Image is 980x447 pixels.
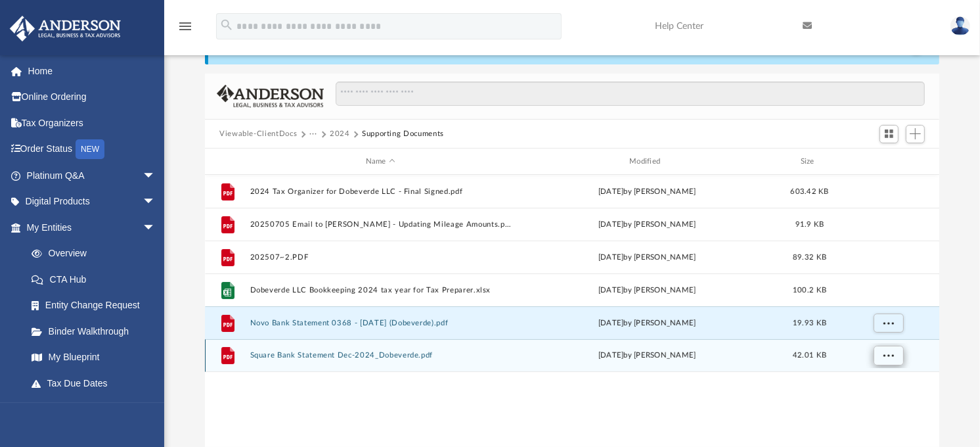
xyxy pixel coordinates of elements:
div: Name [250,156,511,168]
a: My Entitiesarrow_drop_down [9,214,175,241]
span: 89.32 KB [793,254,826,261]
a: menu [177,25,193,34]
div: Modified [516,156,778,168]
span: 91.9 KB [795,221,824,228]
a: Tax Due Dates [18,370,175,396]
button: Dobeverde LLC Bookkeeping 2024 tax year for Tax Preparer.xlsx [250,286,511,294]
span: 42.01 KB [793,352,826,359]
img: User Pic [950,16,970,35]
div: [DATE] by [PERSON_NAME] [517,186,778,198]
span: 19.93 KB [793,319,826,327]
div: [DATE] by [PERSON_NAME] [517,285,778,296]
a: Home [9,58,175,84]
button: ··· [309,128,318,140]
button: Add [906,125,925,143]
span: arrow_drop_down [143,162,169,189]
button: Novo Bank Statement 0368 - [DATE] (Dobeverde).pdf [250,319,511,327]
button: Square Bank Statement Dec-2024_Dobeverde.pdf [250,352,511,360]
button: 2024 Tax Organizer for Dobeverde LLC - Final Signed.pdf [250,187,511,196]
div: id [211,156,244,168]
a: Overview [18,241,175,267]
a: Order StatusNEW [9,136,175,163]
button: Switch to Grid View [880,125,899,143]
button: More options [874,346,904,365]
div: id [841,156,933,168]
a: Tax Organizers [9,110,175,136]
div: grid [205,175,939,447]
img: Anderson Advisors Platinum Portal [6,16,125,41]
a: Online Ordering [9,84,175,110]
a: My Anderson Teamarrow_drop_down [9,396,169,423]
a: Digital Productsarrow_drop_down [9,189,175,215]
div: [DATE] by [PERSON_NAME] [517,350,778,362]
div: [DATE] by [PERSON_NAME] [517,252,778,264]
a: Entity Change Request [18,293,175,319]
button: More options [874,314,904,333]
button: Viewable-ClientDocs [219,128,297,140]
div: [DATE] by [PERSON_NAME] [517,318,778,329]
span: arrow_drop_down [143,189,169,216]
a: Binder Walkthrough [18,318,175,344]
button: 2024 [330,128,350,140]
i: menu [177,18,193,34]
span: 100.2 KB [793,287,826,294]
button: 20250705 Email to [PERSON_NAME] - Updating Mileage Amounts.pdf [250,220,511,229]
span: arrow_drop_down [143,396,169,423]
input: Search files and folders [336,82,925,106]
a: CTA Hub [18,266,175,293]
a: Platinum Q&Aarrow_drop_down [9,162,175,189]
span: arrow_drop_down [143,214,169,241]
div: NEW [76,139,104,159]
span: 603.42 KB [790,188,828,195]
button: Supporting Documents [362,128,444,140]
button: 202507~2.PDF [250,253,511,262]
div: [DATE] by [PERSON_NAME] [517,219,778,231]
div: Size [784,156,836,168]
i: search [219,18,234,32]
a: My Blueprint [18,344,169,371]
